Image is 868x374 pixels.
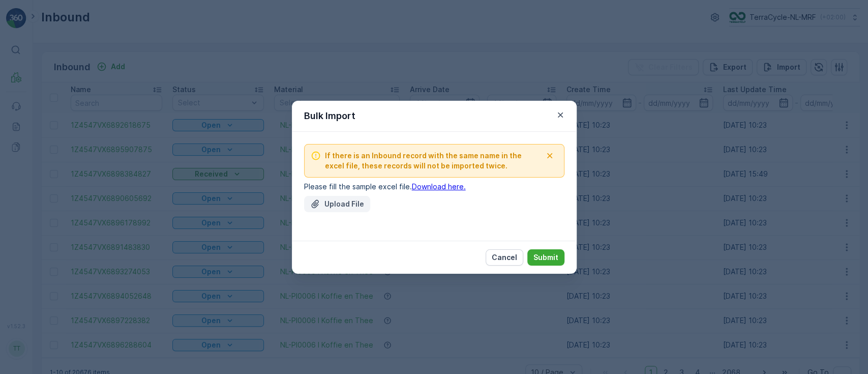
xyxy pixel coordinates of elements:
a: Download here. [412,182,466,191]
p: Please fill the sample excel file. [304,182,564,192]
button: Submit [527,249,564,266]
p: Cancel [492,252,517,263]
p: Upload File [324,199,364,209]
p: Submit [533,252,558,263]
button: Upload File [304,196,370,212]
span: If there is an Inbound record with the same name in the excel file, these records will not be imp... [325,151,542,171]
p: Bulk Import [304,109,355,123]
button: Cancel [486,249,523,266]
